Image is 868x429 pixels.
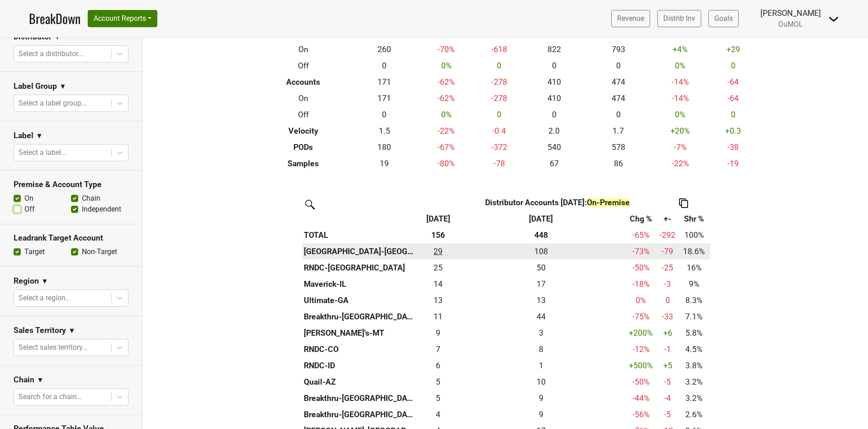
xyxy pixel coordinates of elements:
[710,41,756,58] td: +29
[657,211,678,227] th: +-: activate to sort column ascending
[651,90,711,106] td: -14 %
[255,74,353,90] th: Accounts
[458,260,625,276] th: 50
[82,204,121,215] label: Independent
[678,260,710,276] td: 16%
[625,276,657,292] td: -18 %
[421,376,455,388] div: 5
[302,227,419,243] th: TOTAL
[458,374,625,390] th: 10
[659,311,676,323] div: -33
[651,58,711,74] td: 0 %
[421,311,455,323] div: 11
[416,58,476,74] td: 0 %
[625,292,657,308] td: 0 %
[678,374,710,390] td: 3.2%
[659,262,676,274] div: -25
[458,357,625,374] th: 1
[476,139,522,155] td: -372
[352,74,416,90] td: 171
[678,406,710,423] td: 2.6%
[522,90,586,106] td: 410
[710,74,756,90] td: -64
[255,58,353,74] th: Off
[255,90,353,106] th: On
[586,106,651,123] td: 0
[37,375,44,386] span: ▼
[460,376,623,388] div: 10
[302,390,419,406] th: Breakthru-[GEOGRAPHIC_DATA]
[625,243,657,260] td: -73 %
[24,246,45,257] label: Target
[352,139,416,155] td: 180
[625,308,657,325] td: -75 %
[625,357,657,374] td: +500 %
[419,308,457,325] td: 11
[710,123,756,139] td: +0.3
[14,180,128,189] h3: Premise & Account Type
[352,155,416,172] td: 19
[659,246,676,257] div: -79
[625,374,657,390] td: -50 %
[522,123,586,139] td: 2.0
[416,106,476,123] td: 0 %
[352,58,416,74] td: 0
[419,211,457,227] th: Sep '25: activate to sort column ascending
[419,243,457,260] td: 29
[625,341,657,357] td: -12 %
[586,123,651,139] td: 1.7
[421,294,455,306] div: 13
[586,90,651,106] td: 474
[255,106,353,123] th: Off
[302,292,419,308] th: Ultimate-GA
[678,357,710,374] td: 3.8%
[651,155,711,172] td: -22 %
[416,90,476,106] td: -62 %
[522,41,586,58] td: 822
[458,194,657,211] th: Distributor Accounts [DATE] :
[24,204,35,215] label: Off
[476,74,522,90] td: -278
[421,409,455,420] div: 4
[255,123,353,139] th: Velocity
[419,406,457,423] td: 4
[458,227,625,243] th: 448
[678,276,710,292] td: 9%
[458,341,625,357] th: 8
[659,294,676,306] div: 0
[632,231,650,240] span: -65%
[460,294,623,306] div: 13
[302,243,419,260] th: [GEOGRAPHIC_DATA]-[GEOGRAPHIC_DATA]
[352,106,416,123] td: 0
[352,90,416,106] td: 171
[302,406,419,423] th: Breakthru-[GEOGRAPHIC_DATA]
[14,82,57,91] h3: Label Group
[29,9,80,28] a: BreakDown
[476,155,522,172] td: -78
[659,360,676,371] div: +5
[302,341,419,357] th: RNDC-CO
[586,41,651,58] td: 793
[24,193,33,204] label: On
[522,58,586,74] td: 0
[625,325,657,341] td: +200 %
[651,106,711,123] td: 0 %
[625,390,657,406] td: -44 %
[14,276,39,286] h3: Region
[710,155,756,172] td: -19
[14,375,34,385] h3: Chain
[659,409,676,420] div: -5
[352,123,416,139] td: 1.5
[419,325,457,341] td: 9
[460,327,623,339] div: 3
[710,58,756,74] td: 0
[678,292,710,308] td: 8.3%
[476,106,522,123] td: 0
[458,390,625,406] th: 9
[416,139,476,155] td: -67 %
[41,276,48,287] span: ▼
[59,81,66,92] span: ▼
[651,74,711,90] td: -14 %
[82,246,117,257] label: Non-Target
[460,246,623,257] div: 108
